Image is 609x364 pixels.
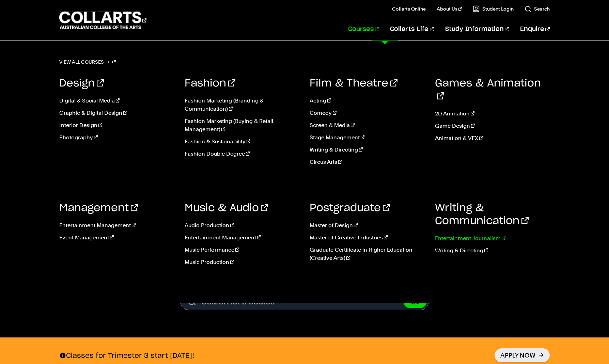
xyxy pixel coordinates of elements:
[59,203,138,213] a: Management
[310,146,425,154] a: Writing & Directing
[185,138,300,146] a: Fashion & Sustainability
[59,97,174,105] a: Digital & Social Media
[348,18,379,41] a: Courses
[310,78,397,89] a: Film & Theatre
[59,57,116,67] a: View all courses
[310,203,390,213] a: Postgraduate
[310,133,425,142] a: Stage Management
[435,78,541,101] a: Games & Animation
[310,246,425,262] a: Graduate Certificate in Higher Education (Creative Arts)
[59,351,194,360] p: Classes for Trimester 3 start [DATE]!
[59,234,174,242] a: Event Management
[435,134,550,142] a: Animation & VFX
[59,11,146,30] div: Go to homepage
[310,158,425,166] a: Circus Arts
[185,234,300,242] a: Entertainment Management
[495,348,550,362] a: Apply Now
[392,5,426,12] a: Collarts Online
[390,18,434,41] a: Collarts Life
[435,234,550,242] a: Entertainment Journalism
[520,18,550,41] a: Enquire
[185,97,300,113] a: Fashion Marketing (Branding & Communication)
[437,5,462,12] a: About Us
[310,221,425,230] a: Master of Design
[185,221,300,230] a: Audio Production
[59,221,174,230] a: Entertainment Management
[185,150,300,158] a: Fashion Double Degree
[435,247,550,255] a: Writing & Directing
[310,234,425,242] a: Master of Creative Industries
[185,246,300,254] a: Music Performance
[185,203,268,213] a: Music & Audio
[525,5,550,12] a: Search
[310,121,425,129] a: Screen & Media
[185,258,300,266] a: Music Production
[59,121,174,129] a: Interior Design
[473,5,514,12] a: Student Login
[185,117,300,133] a: Fashion Marketing (Buying & Retail Management)
[435,203,529,226] a: Writing & Communication
[310,109,425,117] a: Comedy
[59,109,174,117] a: Graphic & Digital Design
[435,110,550,118] a: 2D Animation
[185,78,235,89] a: Fashion
[59,78,104,89] a: Design
[445,18,509,41] a: Study Information
[59,133,174,142] a: Photography
[435,122,550,130] a: Game Design
[310,97,425,105] a: Acting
